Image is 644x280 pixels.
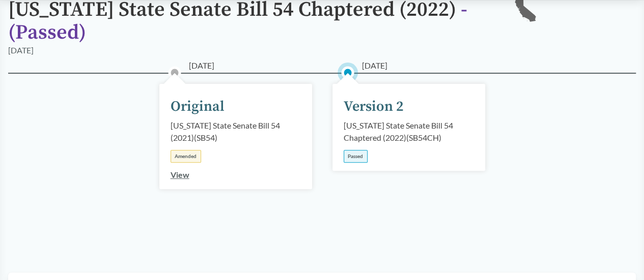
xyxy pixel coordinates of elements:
[189,59,214,72] span: [DATE]
[344,119,474,144] div: [US_STATE] State Senate Bill 54 Chaptered (2022) ( SB54CH )
[8,44,34,56] div: [DATE]
[171,96,225,117] div: Original
[171,170,189,179] a: View
[171,150,201,163] div: Amended
[171,119,301,144] div: [US_STATE] State Senate Bill 54 (2021) ( SB54 )
[362,59,387,72] span: [DATE]
[344,150,368,163] div: Passed
[344,96,404,117] div: Version 2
